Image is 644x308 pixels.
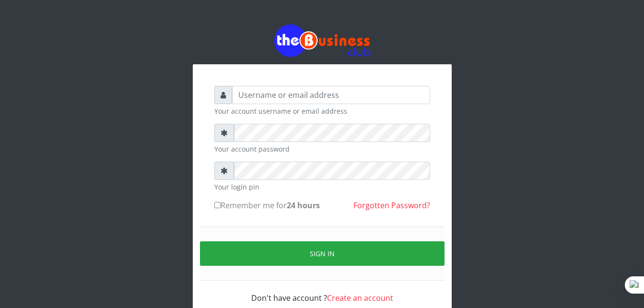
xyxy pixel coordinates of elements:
label: Remember me for [214,200,320,211]
a: Create an account [327,293,393,303]
input: Remember me for24 hours [214,202,221,208]
small: Your account password [214,144,430,154]
button: Sign in [200,241,445,266]
small: Your account username or email address [214,106,430,116]
div: Don't have account ? [214,281,430,304]
b: 24 hours [287,200,320,211]
input: Username or email address [232,86,430,104]
a: Forgotten Password? [353,200,430,211]
small: Your login pin [214,182,430,192]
